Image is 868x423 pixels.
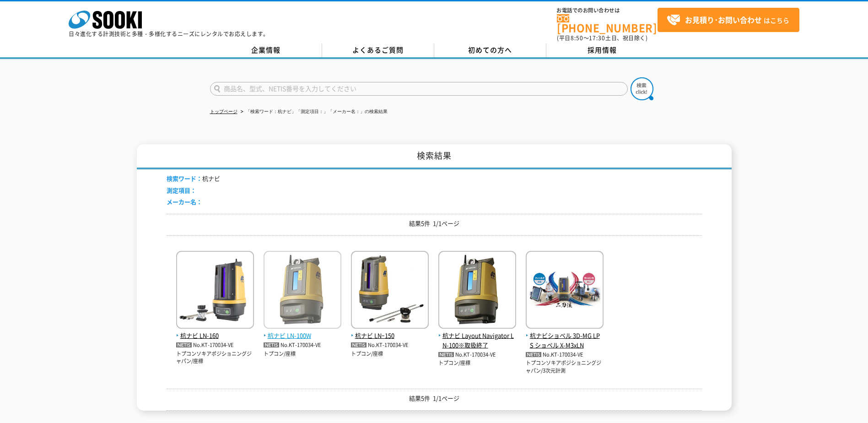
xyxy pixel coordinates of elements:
span: 測定項目： [167,186,196,195]
span: 8:50 [571,34,583,42]
p: トプコンソキアポジショニングジャパン/3次元計測 [526,359,604,374]
a: 初めての方へ [434,43,546,57]
span: 杭ナビショベル 3D-MG LPS ショベル X-M3xLN [526,331,604,350]
img: LN-100W [264,251,341,331]
p: No.KT-170034-VE [264,341,341,350]
span: お電話でのお問い合わせは [557,8,658,13]
span: 17:30 [589,34,605,42]
p: 結果5件 1/1ページ [167,394,702,403]
span: 杭ナビ Layout Navigator LN-100※取扱終了 [438,331,516,350]
span: 杭ナビ LNｰ150 [351,331,429,341]
li: 杭ナビ [167,174,220,184]
span: メーカー名： [167,197,202,206]
span: 杭ナビ LN-160 [176,331,254,341]
p: No.KT-170034-VE [351,341,429,350]
p: No.KT-170034-VE [176,341,254,350]
a: 採用情報 [546,43,658,57]
a: [PHONE_NUMBER] [557,14,658,33]
a: トップページ [210,109,237,114]
p: トプコンソキアポジショニングジャパン/座標 [176,350,254,365]
a: 杭ナビショベル 3D-MG LPS ショベル X-M3xLN [526,321,604,350]
span: 初めての方へ [468,45,512,55]
li: 「検索ワード：杭ナビ」「測定項目：」「メーカー名：」の検索結果 [239,107,388,117]
p: トプコン/座標 [438,359,516,367]
a: 杭ナビ LN-160 [176,321,254,341]
span: はこちら [667,13,789,27]
a: 杭ナビ LNｰ150 [351,321,429,341]
p: No.KT-170034-VE [438,350,516,360]
p: 結果5件 1/1ページ [167,219,702,228]
a: 杭ナビ LN-100W [264,321,341,341]
a: お見積り･お問い合わせはこちら [658,8,799,32]
a: よくあるご質問 [322,43,434,57]
a: 企業情報 [210,43,322,57]
h1: 検索結果 [137,144,732,169]
img: LNｰ150 [351,251,429,331]
p: トプコン/座標 [351,350,429,358]
span: 杭ナビ LN-100W [264,331,341,341]
img: Layout Navigator LN-100※取扱終了 [438,251,516,331]
p: 日々進化する計測技術と多種・多様化するニーズにレンタルでお応えします。 [69,31,269,37]
p: No.KT-170034-VE [526,350,604,360]
span: (平日 ～ 土日、祝日除く) [557,34,647,42]
p: トプコン/座標 [264,350,341,358]
input: 商品名、型式、NETIS番号を入力してください [210,82,628,96]
img: X-M3xLN [526,251,604,331]
strong: お見積り･お問い合わせ [685,14,762,25]
img: LN-160 [176,251,254,331]
span: 検索ワード： [167,174,202,183]
img: btn_search.png [631,77,653,100]
a: 杭ナビ Layout Navigator LN-100※取扱終了 [438,321,516,350]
